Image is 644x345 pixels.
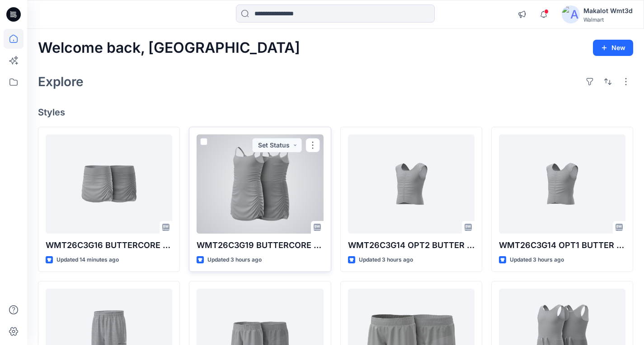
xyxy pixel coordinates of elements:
p: WMT26C3G14 OPT2 BUTTER TANK [348,239,475,252]
div: Makalot Wmt3d [583,5,633,16]
p: WMT26C3G19 BUTTERCORE DRESS [197,239,323,252]
p: WMT26C3G14 OPT1 BUTTER TANK [499,239,625,252]
h4: Styles [38,107,633,118]
button: New [593,40,633,56]
div: Walmart [583,16,633,23]
a: WMT26C3G14 OPT1 BUTTER TANK [499,134,625,234]
a: WMT26C3G19 BUTTERCORE DRESS [197,134,323,234]
p: Updated 3 hours ago [510,255,564,265]
p: Updated 3 hours ago [359,255,413,265]
p: Updated 14 minutes ago [56,255,119,265]
p: WMT26C3G16 BUTTERCORE SKORT [46,239,172,252]
a: WMT26C3G16 BUTTERCORE SKORT [46,134,172,234]
img: avatar [562,5,580,23]
a: WMT26C3G14 OPT2 BUTTER TANK [348,134,475,234]
p: Updated 3 hours ago [207,255,262,265]
h2: Explore [38,74,84,89]
h2: Welcome back, [GEOGRAPHIC_DATA] [38,40,300,56]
